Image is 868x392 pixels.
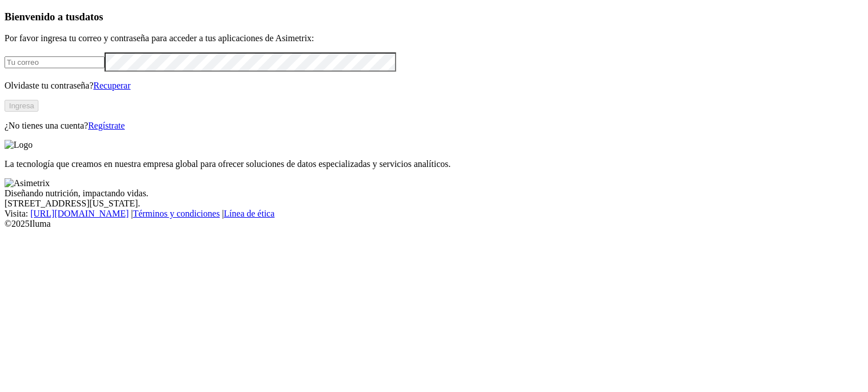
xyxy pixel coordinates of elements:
p: La tecnología que creamos en nuestra empresa global para ofrecer soluciones de datos especializad... [5,159,863,169]
div: © 2025 Iluma [5,219,863,229]
img: Asimetrix [5,178,50,188]
span: datos [79,11,103,23]
a: Regístrate [88,121,125,130]
a: Línea de ética [224,209,275,218]
h3: Bienvenido a tus [5,11,863,23]
p: ¿No tienes una cuenta? [5,121,863,131]
p: Por favor ingresa tu correo y contraseña para acceder a tus aplicaciones de Asimetrix: [5,33,863,43]
p: Olvidaste tu contraseña? [5,81,863,91]
div: [STREET_ADDRESS][US_STATE]. [5,199,863,209]
a: Recuperar [93,81,131,90]
div: Diseñando nutrición, impactando vidas. [5,188,863,199]
a: [URL][DOMAIN_NAME] [31,209,129,218]
img: Logo [5,140,33,150]
div: Visita : | | [5,209,863,219]
input: Tu correo [5,56,105,68]
button: Ingresa [5,100,38,112]
a: Términos y condiciones [133,209,220,218]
